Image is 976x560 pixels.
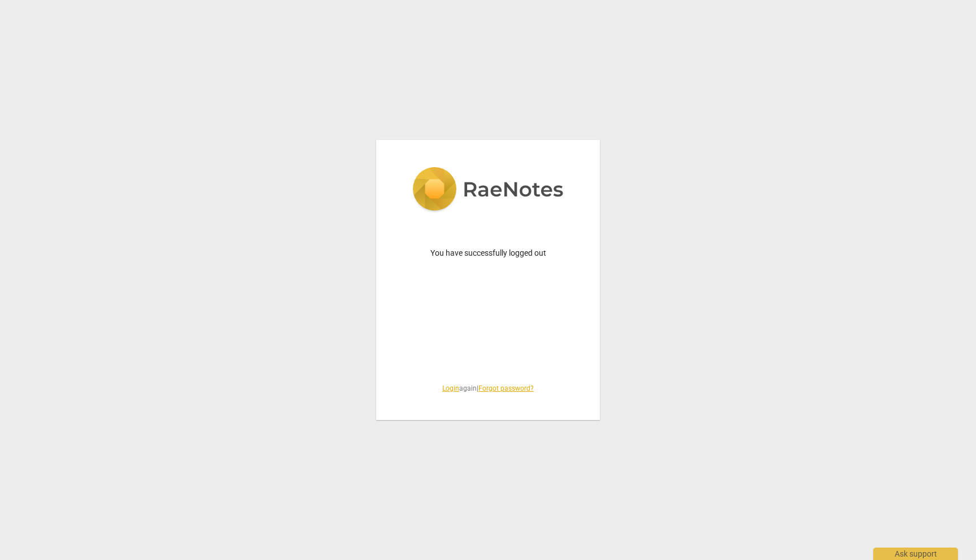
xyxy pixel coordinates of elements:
[403,247,573,259] p: You have successfully logged out
[478,384,534,392] a: Forgot password?
[403,384,573,393] span: again |
[873,548,958,560] div: Ask support
[442,384,459,392] a: Login
[412,167,564,213] img: 5ac2273c67554f335776073100b6d88f.svg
